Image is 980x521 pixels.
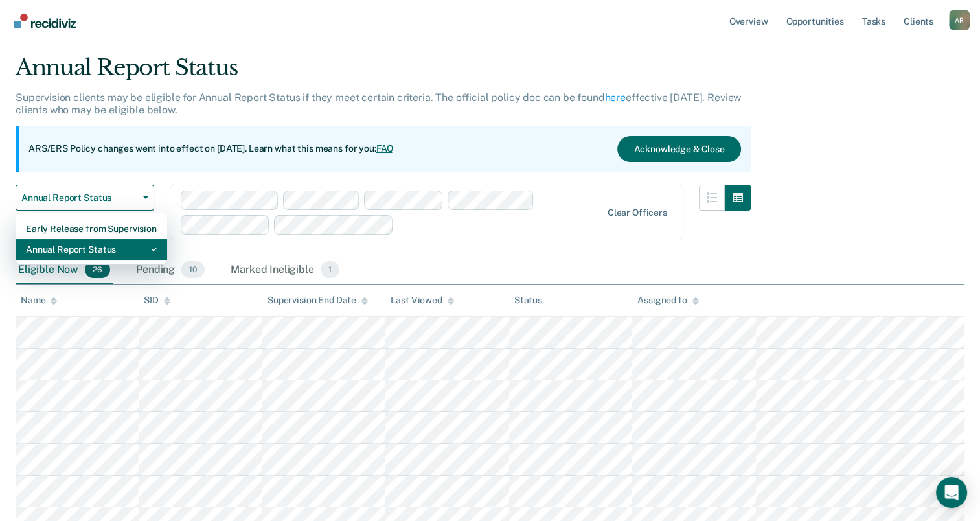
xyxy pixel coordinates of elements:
[16,256,113,284] div: Eligible Now26
[16,91,741,116] p: Supervision clients may be eligible for Annual Report Status if they meet certain criteria. The o...
[28,143,394,156] p: ARS/ERS Policy changes went into effect on [DATE]. Learn what this means for you:
[936,477,967,508] div: Open Intercom Messenger
[181,261,205,278] span: 10
[605,91,626,104] a: here
[637,295,698,306] div: Assigned to
[376,143,394,154] a: FAQ
[26,218,157,239] div: Early Release from Supervision
[144,295,170,306] div: SID
[16,54,751,91] div: Annual Report Status
[21,192,138,203] span: Annual Report Status
[14,14,76,28] img: Recidiviz
[16,185,154,211] button: Annual Report Status
[228,256,342,284] div: Marked Ineligible1
[617,136,740,162] button: Acknowledge & Close
[268,295,368,306] div: Supervision End Date
[949,10,970,30] div: A R
[949,10,970,30] button: Profile dropdown button
[21,295,57,306] div: Name
[85,261,110,278] span: 26
[608,207,667,218] div: Clear officers
[26,239,157,260] div: Annual Report Status
[133,256,207,284] div: Pending10
[391,295,453,306] div: Last Viewed
[514,295,542,306] div: Status
[321,261,339,278] span: 1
